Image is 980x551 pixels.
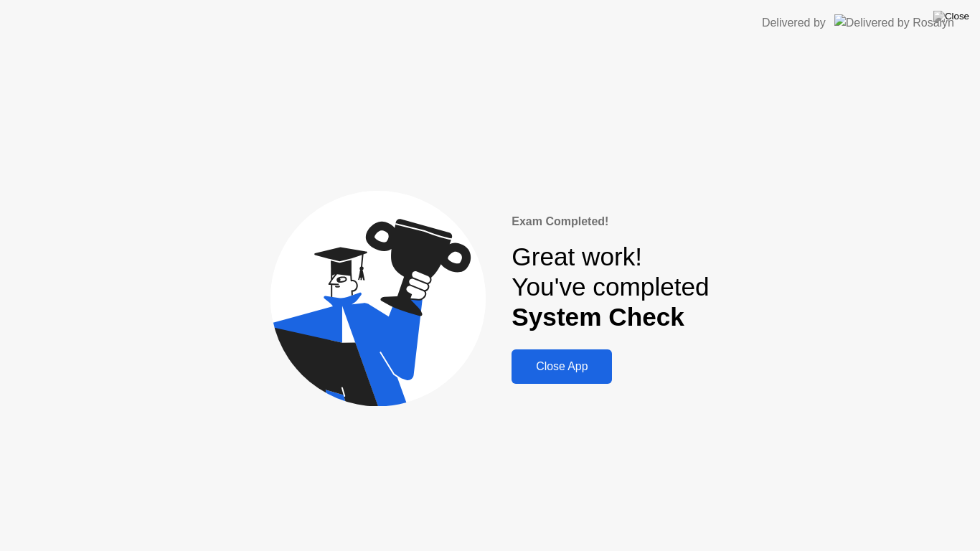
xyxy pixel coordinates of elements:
b: System Check [512,303,684,331]
div: Delivered by [762,14,826,32]
div: Exam Completed! [512,213,709,230]
div: Great work! You've completed [512,242,709,333]
button: Close App [512,349,612,384]
img: Delivered by Rosalyn [834,14,954,31]
img: Close [933,11,969,22]
div: Close App [516,360,608,373]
